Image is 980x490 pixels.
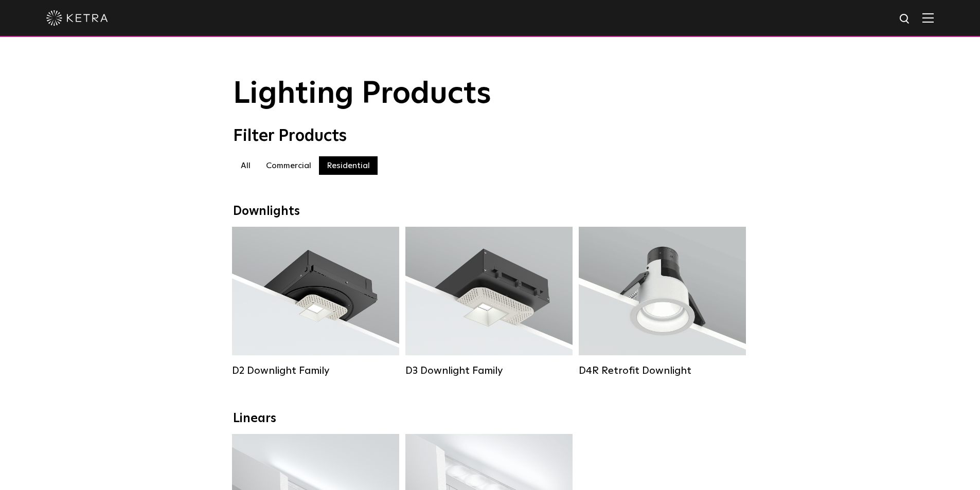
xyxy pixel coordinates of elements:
div: Downlights [233,204,747,219]
label: Residential [319,156,378,175]
a: D2 Downlight Family Lumen Output:1200Colors:White / Black / Gloss Black / Silver / Bronze / Silve... [232,227,399,377]
span: Lighting Products [233,79,491,110]
div: D3 Downlight Family [405,365,573,377]
label: Commercial [258,156,319,175]
div: D2 Downlight Family [232,365,399,377]
div: D4R Retrofit Downlight [579,365,746,377]
img: Hamburger%20Nav.svg [922,13,934,23]
img: search icon [899,13,912,26]
div: Linears [233,411,747,426]
a: D3 Downlight Family Lumen Output:700 / 900 / 1100Colors:White / Black / Silver / Bronze / Paintab... [405,227,573,377]
label: All [233,156,258,175]
a: D4R Retrofit Downlight Lumen Output:800Colors:White / BlackBeam Angles:15° / 25° / 40° / 60°Watta... [579,227,746,377]
div: Filter Products [233,126,747,146]
img: ketra-logo-2019-white [46,10,108,26]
